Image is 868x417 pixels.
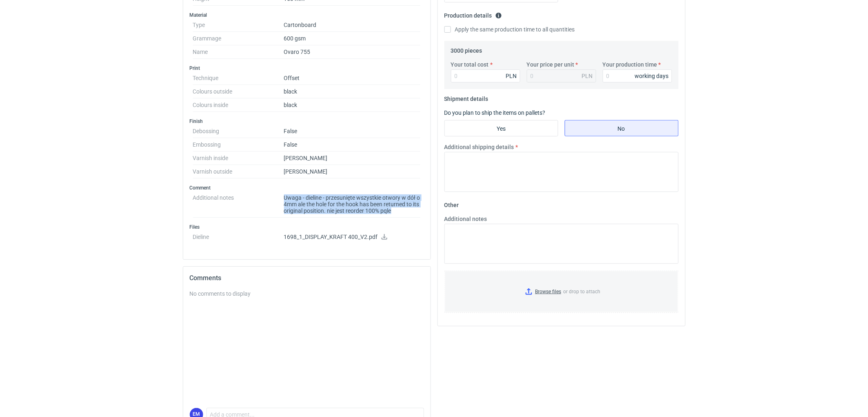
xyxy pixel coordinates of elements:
h3: Print [190,65,424,71]
label: or drop to attach [445,271,678,312]
legend: Production details [444,9,502,19]
dt: Colours outside [193,85,284,98]
dt: Additional notes [193,191,284,218]
dd: False [284,138,421,152]
input: 0 [451,69,520,83]
dt: Varnish inside [193,152,284,165]
dt: Type [193,18,284,32]
dt: Name [193,45,284,59]
legend: 3000 pieces [451,44,482,54]
h3: Material [190,12,424,18]
h3: Files [190,224,424,230]
h3: Comment [190,185,424,191]
div: No comments to display [190,290,424,298]
dt: Debossing [193,125,284,138]
dd: Uwaga - dieline - przesunięte wszystkie otwory w dół o 4mm ale the hole for the hook has been ret... [284,191,421,218]
div: working days [635,72,669,80]
dd: black [284,85,421,98]
div: PLN [582,72,593,80]
h3: Finish [190,118,424,125]
dd: Offset [284,71,421,85]
label: Your price per unit [527,60,575,69]
label: Your production time [603,60,657,69]
legend: Other [444,198,459,208]
label: Yes [444,120,558,136]
dd: [PERSON_NAME] [284,165,421,178]
dd: False [284,125,421,138]
label: Additional notes [444,215,487,223]
dt: Colours inside [193,98,284,112]
dd: Ovaro 755 [284,45,421,59]
dt: Technique [193,71,284,85]
p: 1698_1_DISPLAY_KRAFT 400_V2.pdf [284,234,421,241]
dt: Varnish outside [193,165,284,178]
dt: Dieline [193,230,284,247]
label: Your total cost [451,60,489,69]
label: Apply the same production time to all quantities [444,25,575,33]
dd: Cartonboard [284,18,421,32]
div: PLN [506,72,517,80]
dd: 600 gsm [284,32,421,45]
dt: Grammage [193,32,284,45]
label: No [565,120,679,136]
label: Additional shipping details [444,143,514,151]
legend: Shipment details [444,92,488,102]
dt: Embossing [193,138,284,152]
h2: Comments [190,273,424,283]
dd: [PERSON_NAME] [284,152,421,165]
input: 0 [603,69,672,83]
label: Do you plan to ship the items on pallets? [444,109,546,116]
dd: black [284,98,421,112]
